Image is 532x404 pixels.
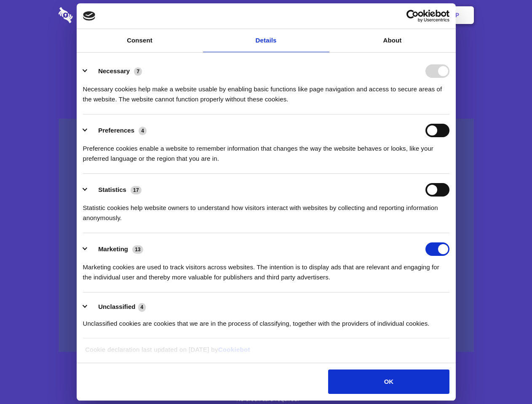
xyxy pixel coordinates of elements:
button: Preferences (4) [83,124,152,137]
span: 13 [132,245,143,254]
div: Unclassified cookies are cookies that we are in the process of classifying, together with the pro... [83,312,449,329]
img: logo-wordmark-white-trans-d4663122ce5f474addd5e946df7df03e33cb6a1c49d2221995e7729f52c070b2.svg [59,7,131,23]
img: logo [83,11,96,21]
a: Details [203,29,329,52]
h1: Eliminate Slack Data Loss. [59,38,474,68]
h4: Auto-redaction of sensitive data, encrypted data sharing and self-destructing private chats. Shar... [59,77,474,104]
a: Usercentrics Cookiebot - opens in a new window [376,10,449,22]
a: Pricing [247,2,284,28]
div: Marketing cookies are used to track visitors across websites. The intention is to display ads tha... [83,256,449,282]
label: Preferences [98,127,134,134]
a: About [329,29,456,52]
span: 17 [131,186,142,194]
label: Marketing [98,245,128,252]
div: Preference cookies enable a website to remember information that changes the way the website beha... [83,137,449,164]
a: Wistia video thumbnail [59,119,474,352]
div: Necessary cookies help make a website usable by enabling basic functions like page navigation and... [83,78,449,104]
label: Necessary [98,67,130,74]
a: Login [382,2,419,28]
button: Statistics (17) [83,183,147,197]
span: 4 [138,303,146,311]
span: 4 [139,127,147,135]
button: Necessary (7) [83,64,147,78]
iframe: Drift Widget Chat Controller [490,362,522,394]
div: Statistic cookies help website owners to understand how visitors interact with websites by collec... [83,197,449,223]
label: Statistics [98,186,126,193]
a: Contact [342,2,380,28]
button: Unclassified (4) [83,302,151,312]
span: 7 [134,67,142,76]
div: Cookie declaration last updated on [DATE] by [79,345,453,361]
button: Marketing (13) [83,242,149,256]
a: Cookiebot [218,346,250,353]
button: OK [328,369,449,394]
a: Consent [77,29,203,52]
